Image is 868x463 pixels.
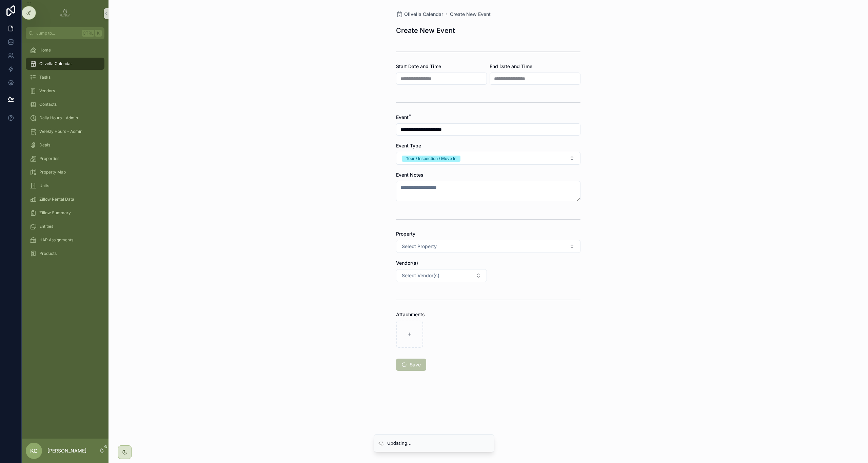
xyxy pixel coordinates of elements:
span: KC [30,447,38,455]
span: Event [396,114,409,120]
a: Property Map [26,166,104,178]
span: Select Vendor(s) [402,272,439,279]
a: Daily Hours - Admin [26,112,104,124]
a: Tasks [26,71,104,83]
p: [PERSON_NAME] [47,447,86,454]
a: Contacts [26,98,104,110]
span: Start Date and Time [396,63,441,69]
a: Units [26,180,104,192]
span: Select Property [402,243,437,250]
a: Home [26,44,104,56]
button: Select Button [396,240,580,253]
span: Attachments [396,311,425,317]
span: Event Notes [396,172,423,178]
a: Entities [26,220,104,233]
div: Updating... [387,440,412,447]
a: Olivella Calendar [396,11,443,18]
span: Olivella Calendar [404,11,443,18]
a: Weekly Hours - Admin [26,125,104,138]
span: Event Type [396,143,421,148]
img: App logo [60,8,71,19]
a: Products [26,247,104,260]
span: Tasks [39,75,51,80]
span: Vendor(s) [396,260,418,266]
h1: Create New Event [396,26,455,35]
span: End Date and Time [490,63,532,69]
span: Olivella Calendar [39,61,72,66]
a: Vendors [26,85,104,97]
span: Property Map [39,169,66,175]
div: scrollable content [22,39,108,268]
span: Units [39,183,49,188]
span: Properties [39,156,59,161]
a: Deals [26,139,104,151]
a: Zillow Summary [26,207,104,219]
a: Properties [26,153,104,165]
span: Contacts [39,102,57,107]
button: Select Button [396,269,487,282]
button: Jump to...CtrlK [26,27,104,39]
span: Products [39,251,57,256]
a: Zillow Rental Data [26,193,104,205]
a: Create New Event [450,11,491,18]
span: Home [39,47,51,53]
span: HAP Assignments [39,237,73,243]
span: Ctrl [82,30,94,37]
a: HAP Assignments [26,234,104,246]
div: Tour / Inspection / Move In [406,156,456,162]
span: Zillow Rental Data [39,197,74,202]
span: Vendors [39,88,55,94]
a: Olivella Calendar [26,58,104,70]
span: Weekly Hours - Admin [39,129,82,134]
span: Zillow Summary [39,210,71,216]
span: K [96,31,101,36]
span: Deals [39,142,50,148]
button: Select Button [396,152,580,165]
span: Daily Hours - Admin [39,115,78,121]
span: Jump to... [36,31,79,36]
span: Property [396,231,415,237]
span: Entities [39,224,53,229]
